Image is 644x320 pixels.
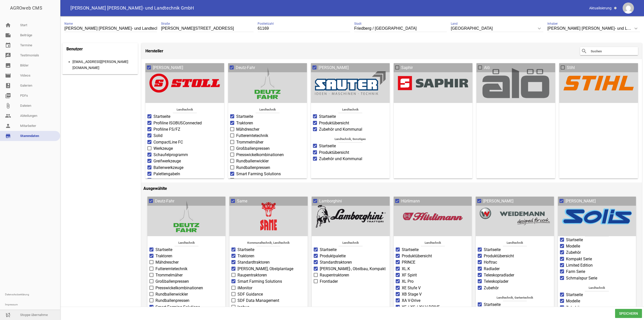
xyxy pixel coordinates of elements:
[566,250,581,256] span: Zubehör
[155,272,183,278] span: Trommelmäher
[319,120,349,126] span: Produktübersicht
[566,298,580,304] span: Modelle
[402,298,420,304] span: XA V-Drive
[155,298,189,304] span: Rundballenpressen
[484,285,499,291] span: Zubehör
[405,240,461,246] span: Landtechnik
[241,240,296,246] span: Kommunaltechnik, Landtechnik
[155,291,188,297] span: Rundballenwickler
[237,253,254,259] span: Traktoren
[237,291,263,297] span: SDF Guidance
[615,309,642,318] span: Speichern
[484,266,500,272] span: Radlader
[320,247,337,253] span: Startseite
[320,266,386,272] span: [PERSON_NAME]-, Obstbau, Kompakt
[320,259,352,265] span: Standardtraktoren
[5,83,11,89] i: photo_album
[155,266,187,272] span: Futtererntetechnik
[153,158,181,164] span: Greifwerkzeuge
[155,304,200,310] span: Smart Farming Solutions
[322,136,378,143] span: Landtechnik, Sonstiges
[237,259,270,265] span: Standardtraktoren
[402,266,410,272] span: XL.K
[72,59,134,71] div: [EMAIL_ADDRESS][PERSON_NAME][DOMAIN_NAME]
[320,253,346,259] span: Produktpalette
[236,133,268,139] span: Futtererntetechnik
[402,272,417,278] span: XF Spirit
[581,48,587,54] i: search
[402,285,421,291] span: XE Stufe V
[402,253,432,259] span: Produktübersicht
[237,278,282,285] span: Smart Farming Solutions
[5,133,11,139] i: store_mall_directory
[157,106,213,113] span: Landtechnik
[319,126,362,132] span: Zubehör und Kommunal
[401,198,420,204] span: Hürlimann
[5,312,11,318] i: sync_disabled
[153,126,180,132] span: Profiline FS/FZ
[319,198,342,204] span: Lamborghini
[484,259,497,265] span: Hoftrac
[323,240,378,246] span: Landtechnik
[402,247,419,253] span: Startseite
[632,24,640,32] i: keyboard_arrow_down
[5,22,11,28] i: home
[484,278,508,285] span: Teleskoplader
[402,304,440,310] span: XF / XS / XV V-DRIVE
[155,253,172,259] span: Traktoren
[153,177,181,183] span: Forstwerkzeuge
[237,247,254,253] span: Startseite
[5,32,11,38] i: note
[155,259,179,265] span: Mähdrescher
[236,65,255,71] span: Deutz-Fahr
[483,198,513,204] span: [PERSON_NAME]
[487,295,543,301] span: Landtechnik, Gartentechnik
[535,24,543,32] i: keyboard_arrow_down
[566,269,585,275] span: Farm Serie
[236,171,281,177] span: Smart Farming Solutions
[566,262,593,268] span: Limited Edition
[484,65,490,71] span: Alö
[5,42,11,48] i: event
[5,73,11,79] i: movie
[569,285,625,292] span: Landtechnik
[237,304,249,310] span: Isobus
[5,93,11,99] i: picture_as_pdf
[5,123,11,129] i: person
[566,305,581,311] span: Zubehör
[319,150,349,156] span: Produktübersicht
[155,198,174,204] span: Deutz-Fahr
[145,47,163,55] h4: Hersteller
[236,165,270,171] span: Rundballenpressen
[153,165,183,171] span: Ballenwerkzeuge
[5,52,11,58] i: rate_review
[143,185,640,193] h4: Ausgewählte
[237,266,293,272] span: [PERSON_NAME], Obstplantage
[159,240,214,246] span: Landtechnik
[566,256,592,262] span: Kompakt Serie
[236,120,253,126] span: Traktoren
[236,139,263,145] span: Trommelmäher
[590,48,630,54] input: Suchen
[484,253,514,259] span: Produktübersicht
[402,259,415,265] span: PRINCE
[319,143,336,149] span: Startseite
[487,240,543,246] span: Landtechnik
[155,247,172,253] span: Startseite
[237,198,247,204] span: Same
[320,278,338,285] span: Frontlader
[319,156,362,162] span: Zubehör und Kommunal
[236,177,272,183] span: Mähdrescher C9300
[484,247,501,253] span: Startseite
[236,126,259,132] span: Mähdrescher
[237,272,267,278] span: Raupentraktoren
[153,114,170,120] span: Startseite
[567,65,575,71] span: Stihl
[237,285,252,291] span: iMonitor
[70,6,194,10] span: [PERSON_NAME] [PERSON_NAME]- und Landtechnik GmbH
[155,285,203,291] span: Presswickelkombinationen
[153,120,202,126] span: Profiline ISOBUSConnected
[318,65,349,71] span: [PERSON_NAME]
[5,62,11,68] i: image
[153,146,173,152] span: Werkzeuge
